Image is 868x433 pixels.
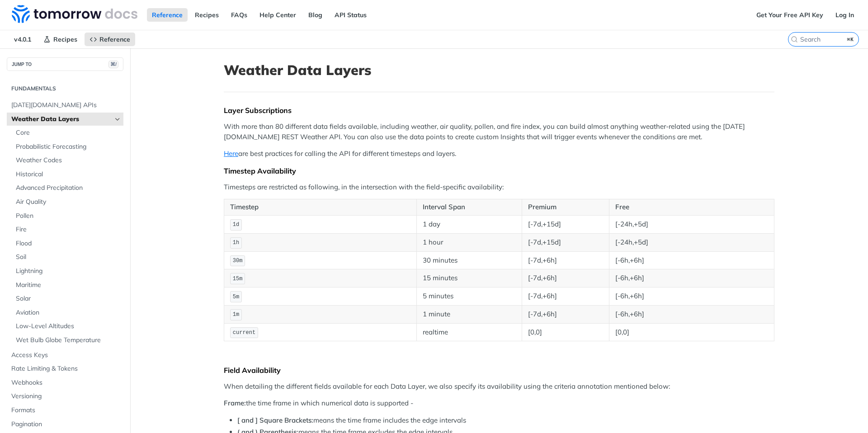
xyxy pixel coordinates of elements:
td: [-7d,+6h] [522,251,609,269]
span: Weather Codes [16,156,121,165]
td: [-24h,+5d] [609,233,774,251]
td: [-6h,+6h] [609,305,774,323]
p: the time frame in which numerical data is supported - [224,398,774,409]
span: current [233,329,255,336]
td: 1 hour [416,233,522,251]
span: Air Quality [16,198,121,207]
td: [-7d,+6h] [522,305,609,323]
span: 1d [233,221,239,228]
span: ⌘/ [108,61,118,68]
div: Timestep Availability [224,166,774,175]
h2: Fundamentals [7,85,123,93]
span: Advanced Precipitation [16,184,121,193]
td: [-7d,+6h] [522,269,609,287]
span: Probabilistic Forecasting [16,142,121,151]
a: Fire [11,223,123,236]
a: Webhooks [7,376,123,390]
a: Flood [11,237,123,250]
a: Solar [11,292,123,306]
span: 1m [233,311,239,318]
span: Recipes [53,35,77,43]
p: When detailing the different fields available for each Data Layer, we also specify its availabili... [224,381,774,392]
h1: Weather Data Layers [224,62,774,78]
td: [-7d,+15d] [522,215,609,233]
a: Historical [11,168,123,181]
a: Wet Bulb Globe Temperature [11,334,123,347]
div: Field Availability [224,366,774,375]
span: Versioning [11,392,121,401]
span: Formats [11,406,121,415]
span: Core [16,128,121,137]
span: Weather Data Layers [11,115,112,124]
td: [0,0] [609,323,774,341]
span: Aviation [16,308,121,317]
a: [DATE][DOMAIN_NAME] APIs [7,99,123,112]
td: 15 minutes [416,269,522,287]
a: Formats [7,404,123,417]
li: means the time frame includes the edge intervals [237,415,774,426]
p: Timesteps are restricted as following, in the intersection with the field-specific availability: [224,182,774,193]
a: Access Keys [7,348,123,362]
a: Maritime [11,278,123,292]
span: v4.0.1 [9,33,36,46]
svg: Search [791,36,798,43]
a: Weather Codes [11,154,123,167]
td: realtime [416,323,522,341]
th: Timestep [224,199,417,216]
a: Low-Level Altitudes [11,320,123,333]
span: Historical [16,170,121,179]
a: Reference [85,33,135,46]
td: 30 minutes [416,251,522,269]
td: [-6h,+6h] [609,287,774,306]
span: Maritime [16,281,121,290]
a: Air Quality [11,195,123,209]
a: Weather Data LayersHide subpages for Weather Data Layers [7,113,123,126]
span: Webhooks [11,378,121,387]
span: Reference [99,35,130,43]
span: 30m [233,258,243,264]
a: Recipes [190,8,224,22]
a: Here [224,149,238,158]
span: 1h [233,240,239,246]
td: 5 minutes [416,287,522,306]
span: Wet Bulb Globe Temperature [16,336,121,345]
button: JUMP TO⌘/ [7,57,123,71]
a: Help Center [255,8,301,22]
span: Low-Level Altitudes [16,322,121,331]
a: Versioning [7,390,123,403]
p: With more than 80 different data fields available, including weather, air quality, pollen, and fi... [224,122,774,142]
span: Lightning [16,267,121,276]
td: [-6h,+6h] [609,269,774,287]
img: Tomorrow.io Weather API Docs [12,5,137,23]
kbd: ⌘K [845,35,856,44]
th: Premium [522,199,609,216]
a: Pagination [7,418,123,431]
td: [-7d,+15d] [522,233,609,251]
div: Layer Subscriptions [224,106,774,115]
span: Pagination [11,420,121,429]
button: Hide subpages for Weather Data Layers [114,116,121,123]
strong: Frame: [224,399,246,407]
span: Access Keys [11,351,121,360]
span: Rate Limiting & Tokens [11,364,121,373]
a: Lightning [11,264,123,278]
a: Soil [11,250,123,264]
a: Advanced Precipitation [11,181,123,195]
span: [DATE][DOMAIN_NAME] APIs [11,101,121,110]
td: 1 day [416,215,522,233]
th: Interval Span [416,199,522,216]
td: [-24h,+5d] [609,215,774,233]
td: [-6h,+6h] [609,251,774,269]
a: Blog [303,8,327,22]
span: Soil [16,253,121,262]
a: Log In [830,8,859,22]
a: Get Your Free API Key [751,8,828,22]
span: Fire [16,225,121,234]
span: Solar [16,294,121,303]
span: Flood [16,239,121,248]
span: 15m [233,276,243,282]
a: Recipes [38,33,82,46]
a: Aviation [11,306,123,320]
a: Rate Limiting & Tokens [7,362,123,376]
p: are best practices for calling the API for different timesteps and layers. [224,149,774,159]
